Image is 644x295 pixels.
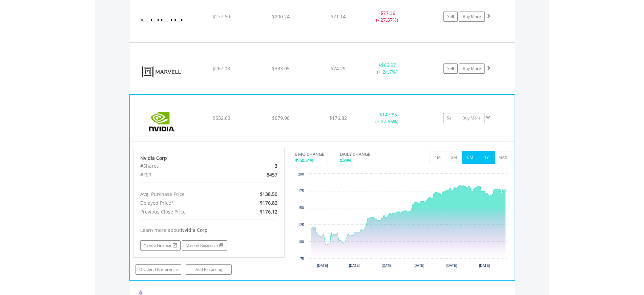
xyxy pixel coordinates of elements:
[300,257,304,261] text: 75
[495,151,511,164] button: MAX
[140,240,181,251] a: Yahoo Finance
[298,240,304,244] text: 100
[459,63,485,74] a: Buy More
[133,51,191,92] img: EQU.US.MRVL.png
[298,206,304,210] text: 150
[298,189,304,193] text: 175
[140,155,278,162] div: Nvidia Corp
[443,63,458,74] a: Sell
[181,227,208,233] span: Nvidia Corp
[135,199,233,207] div: Delayed Price*
[260,200,277,206] span: $176.82
[382,264,393,268] text: [DATE]
[212,13,230,20] span: $277.60
[298,223,304,227] text: 125
[340,151,394,158] div: DAILY CHANGE
[459,113,484,123] a: Buy More
[462,151,479,164] button: 6M
[446,151,462,164] button: 3M
[329,115,347,121] span: $176.82
[295,170,511,272] svg: Interactive chart
[331,13,346,20] span: $21.14
[260,191,277,197] span: $138.50
[414,264,424,268] text: [DATE]
[182,240,227,251] a: Market Research
[299,157,314,163] span: 50.51%
[135,207,233,216] div: Previous Close Price
[233,162,283,170] div: 3
[362,62,413,75] div: + (+ 24.7%)
[381,62,396,68] span: $65.97
[135,190,233,199] div: Avg. Purchase Price
[478,151,495,164] button: 1Y
[446,264,457,268] text: [DATE]
[295,170,511,272] div: Chart. Highcharts interactive chart.
[272,115,290,121] span: $679.98
[380,10,395,16] span: $77.36
[479,264,490,268] text: [DATE]
[295,151,324,158] div: 6 MO CHANGE
[140,227,278,234] div: Learn more about
[331,65,346,72] span: $74.29
[361,111,412,125] div: + (+ 27.66%)
[135,170,233,179] div: #FSR
[186,264,232,275] a: Add Recurring
[136,264,181,275] a: Dividend Preference
[362,10,413,23] div: - (- 27.87%)
[349,264,360,268] text: [DATE]
[272,65,290,72] span: $333.05
[133,103,191,140] img: EQU.US.NVDA.png
[233,170,283,179] div: .8457
[340,157,352,163] span: 0.39%
[317,264,328,268] text: [DATE]
[443,12,458,22] a: Sell
[260,208,277,215] span: $176.12
[135,162,233,170] div: #Shares
[298,172,304,176] text: 200
[443,113,457,123] a: Sell
[212,65,230,72] span: $267.08
[213,115,230,121] span: $532.63
[379,111,397,118] span: $147.35
[430,151,446,164] button: 1M
[459,12,485,22] a: Buy More
[272,13,290,20] span: $200.24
